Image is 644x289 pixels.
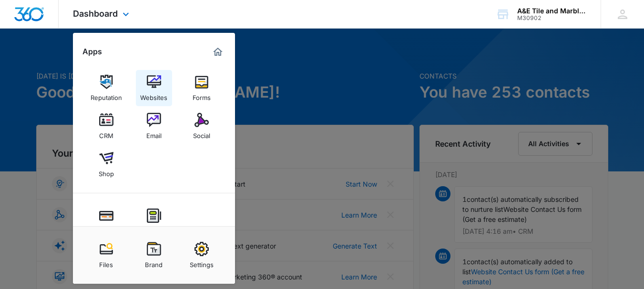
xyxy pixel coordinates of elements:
[88,108,124,144] a: CRM
[136,70,172,106] a: Websites
[184,108,220,144] a: Social
[193,89,211,101] div: Forms
[88,146,124,182] a: Shop
[517,15,587,21] div: account id
[92,223,121,235] div: Payments
[190,256,214,269] div: Settings
[184,237,220,273] a: Settings
[148,223,160,235] div: POS
[82,47,102,56] h2: Apps
[88,237,124,273] a: Files
[184,70,220,106] a: Forms
[88,204,124,240] a: Payments
[99,127,113,140] div: CRM
[145,256,163,269] div: Brand
[136,108,172,144] a: Email
[140,89,167,101] div: Websites
[193,127,210,140] div: Social
[210,44,225,60] a: Marketing 360® Dashboard
[517,7,587,15] div: account name
[146,127,162,140] div: Email
[136,237,172,273] a: Brand
[136,204,172,240] a: POS
[91,89,122,101] div: Reputation
[73,9,118,19] span: Dashboard
[99,165,114,178] div: Shop
[88,70,124,106] a: Reputation
[99,256,113,269] div: Files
